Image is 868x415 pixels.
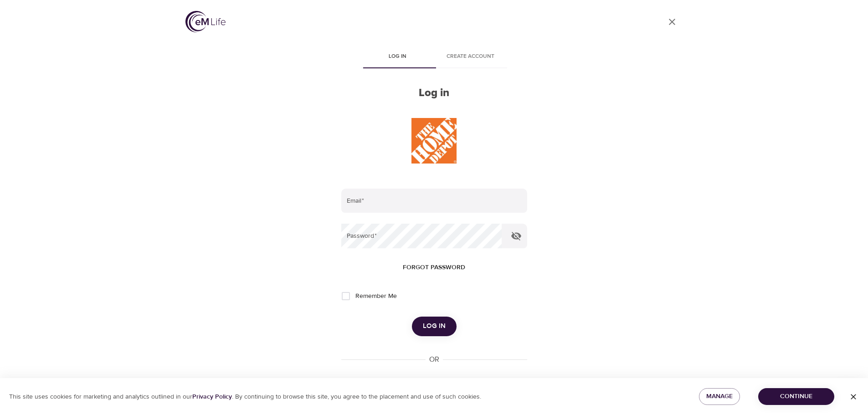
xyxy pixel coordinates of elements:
[367,52,429,61] span: Log in
[423,320,446,332] span: Log in
[403,262,465,273] span: Forgot password
[355,292,397,301] span: Remember Me
[706,391,733,402] span: Manage
[192,393,232,401] a: Privacy Policy
[426,354,443,365] div: OR
[341,46,527,68] div: disabled tabs example
[661,11,683,33] a: close
[185,11,226,32] img: logo
[412,317,457,336] button: Log in
[758,388,834,405] button: Continue
[341,87,527,100] h2: Log in
[399,259,469,276] button: Forgot password
[765,391,827,402] span: Continue
[699,388,740,405] button: Manage
[440,52,502,61] span: Create account
[411,118,457,164] img: THD%20Logo.JPG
